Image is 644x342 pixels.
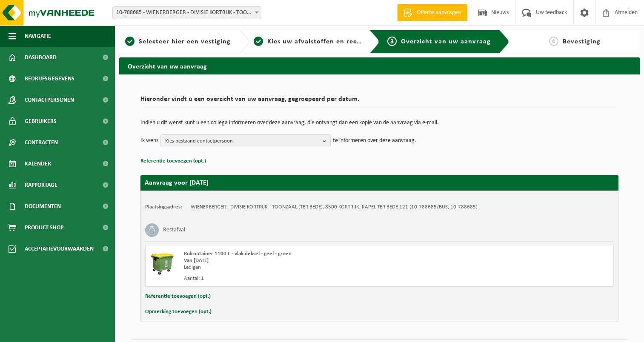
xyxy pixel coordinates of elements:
[387,37,397,46] span: 3
[139,38,231,45] span: Selecteer hier een vestiging
[267,38,384,45] span: Kies uw afvalstoffen en recipiënten
[25,238,94,259] span: Acceptatievoorwaarden
[25,196,61,217] span: Documenten
[25,174,57,196] span: Rapportage
[165,135,319,148] span: Kies bestaand contactpersoon
[160,134,331,147] button: Kies bestaand contactpersoon
[140,120,618,126] p: Indien u dit wenst kunt u een collega informeren over deze aanvraag, die ontvangt dan een kopie v...
[113,7,261,19] span: 10-788685 - WIENERBERGER - DIVISIE KORTRIJK - TOONZAAL (TER BEDE) - KORTRIJK
[549,37,558,46] span: 4
[184,251,292,256] span: Rolcontainer 1100 L - vlak deksel - geel - groen
[140,134,158,147] p: Ik wens
[145,306,212,317] button: Opmerking toevoegen (opt.)
[415,9,463,17] span: Offerte aanvragen
[25,68,74,89] span: Bedrijfsgegevens
[140,96,618,107] h2: Hieronder vindt u een overzicht van uw aanvraag, gegroepeerd per datum.
[125,37,135,46] span: 1
[145,204,182,210] strong: Plaatsingsadres:
[25,153,51,174] span: Kalender
[163,223,185,237] h3: Restafval
[119,57,640,74] h2: Overzicht van uw aanvraag
[184,258,209,263] strong: Van [DATE]
[25,47,57,68] span: Dashboard
[145,180,209,186] strong: Aanvraag voor [DATE]
[563,38,601,45] span: Bevestiging
[150,251,175,276] img: WB-1100-HPE-GN-50.png
[25,26,51,47] span: Navigatie
[25,111,57,132] span: Gebruikers
[145,291,211,302] button: Referentie toevoegen (opt.)
[112,6,261,19] span: 10-788685 - WIENERBERGER - DIVISIE KORTRIJK - TOONZAAL (TER BEDE) - KORTRIJK
[191,204,478,211] td: WIENERBERGER - DIVISIE KORTRIJK - TOONZAAL (TER BEDE), 8500 KORTRIJK, KAPEL TER BEDE 121 (10-7886...
[25,217,63,238] span: Product Shop
[397,4,467,21] a: Offerte aanvragen
[254,37,363,47] a: 2Kies uw afvalstoffen en recipiënten
[184,275,414,282] div: Aantal: 1
[25,89,74,111] span: Contactpersonen
[401,38,491,45] span: Overzicht van uw aanvraag
[333,134,416,147] p: te informeren over deze aanvraag.
[184,264,414,271] div: Ledigen
[123,37,232,47] a: 1Selecteer hier een vestiging
[25,132,58,153] span: Contracten
[140,156,206,167] button: Referentie toevoegen (opt.)
[254,37,263,46] span: 2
